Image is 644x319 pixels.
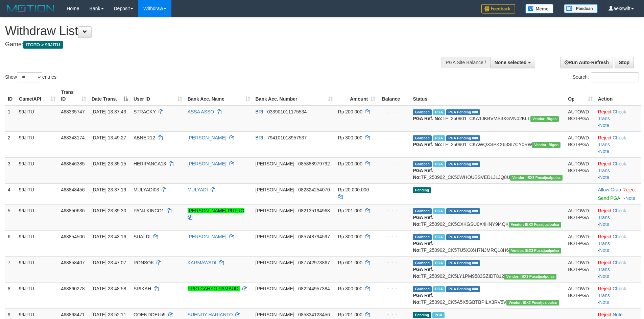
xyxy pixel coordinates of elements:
[509,248,561,254] span: Vendor URL: https://checkout5.1velocity.biz
[598,312,612,317] a: Reject
[598,260,612,265] a: Reject
[267,135,307,140] span: Copy 794101018957537 to clipboard
[595,105,641,132] td: · ·
[595,204,641,230] td: · ·
[410,230,565,256] td: TF_250902_CK5TU5XX6H7NJMRQ18H6
[58,86,89,105] th: Trans ID: activate to sort column ascending
[188,260,216,265] a: KARMAWADI
[565,256,595,282] td: AUTOWD-BOT-PGA
[413,267,433,279] b: PGA Ref. No:
[510,175,563,181] span: Vendor URL: https://checkout5.1velocity.biz
[188,208,244,213] a: [PERSON_NAME] PUTRO
[5,256,16,282] td: 7
[433,286,445,292] span: Marked by aekford
[253,86,335,105] th: Bank Acc. Number: activate to sort column ascending
[134,135,155,140] span: ABNER12
[23,41,63,49] span: ITOTO > 99JITU
[16,105,58,132] td: 99JITU
[5,24,423,38] h1: Withdraw List
[338,234,362,239] span: Rp 300.000
[506,300,559,305] span: Vendor URL: https://checkout5.1velocity.biz
[381,207,407,214] div: - - -
[16,204,58,230] td: 99JITU
[433,260,445,266] span: Marked by aekford
[5,157,16,183] td: 3
[433,109,445,115] span: Marked by aeklambo
[381,259,407,266] div: - - -
[92,135,126,140] span: [DATE] 13:49:27
[446,109,480,115] span: PGA Pending
[256,260,294,265] span: [PERSON_NAME]
[598,234,612,239] a: Reject
[595,230,641,256] td: · ·
[188,286,240,291] a: PRIO CAHYO PAMBUDI
[61,187,85,192] span: 468848456
[446,208,480,214] span: PGA Pending
[17,72,42,82] select: Showentries
[413,286,432,292] span: Grabbed
[598,260,626,272] a: Check Trans
[560,57,613,68] a: Run Auto-Refresh
[5,86,16,105] th: ID
[267,109,307,114] span: Copy 033901011175534 to clipboard
[381,108,407,115] div: - - -
[16,86,58,105] th: Game/API: activate to sort column ascending
[16,256,58,282] td: 99JITU
[410,204,565,230] td: TF_250902_CK5CXKGSU0X4HNY9I4QK
[410,157,565,183] td: TF_250902_CK50WHOUBSVEDLJLJQ8U
[5,183,16,204] td: 4
[413,293,433,305] b: PGA Ref. No:
[381,311,407,318] div: - - -
[134,208,164,213] span: PANJIKINCO1
[5,41,423,48] h4: Game:
[598,187,622,192] span: ·
[381,285,407,292] div: - - -
[595,86,641,105] th: Action
[615,57,634,68] a: Stop
[595,131,641,157] td: · ·
[573,72,639,82] label: Search:
[598,109,626,121] a: Check Trans
[595,183,641,204] td: ·
[599,123,610,128] a: Note
[16,230,58,256] td: 99JITU
[61,286,85,291] span: 468860278
[410,256,565,282] td: TF_250902_CK5LY1PM9583SZIDT812
[598,135,626,147] a: Check Trans
[432,312,444,318] span: Marked by aekford
[5,105,16,132] td: 1
[564,4,598,13] img: panduan.png
[622,187,636,192] a: Reject
[598,161,626,173] a: Check Trans
[188,312,233,317] a: SUENDY HARIANTO
[89,86,131,105] th: Date Trans.: activate to sort column descending
[413,234,432,240] span: Grabbed
[599,149,610,154] a: Note
[131,86,185,105] th: User ID: activate to sort column ascending
[446,161,480,167] span: PGA Pending
[92,260,126,265] span: [DATE] 23:47:07
[532,142,560,148] span: Vendor URL: https://checkout31.1velocity.biz
[256,187,294,192] span: [PERSON_NAME]
[413,109,432,115] span: Grabbed
[16,183,58,204] td: 99JITU
[598,135,612,140] a: Reject
[410,282,565,308] td: TF_250902_CK5A5X5GBTBPILX3RV5V
[413,215,433,227] b: PGA Ref. No:
[298,234,330,239] span: Copy 085748794597 to clipboard
[433,135,445,141] span: Marked by aeklambo
[595,282,641,308] td: · ·
[595,157,641,183] td: · ·
[92,109,126,114] span: [DATE] 13:37:43
[599,273,610,279] a: Note
[598,208,626,220] a: Check Trans
[410,131,565,157] td: TF_250901_CKAWQXSPKX63SI7CY0RW
[61,312,85,317] span: 468863471
[5,72,56,82] label: Show entries
[599,299,610,305] a: Note
[256,312,294,317] span: [PERSON_NAME]
[598,286,612,291] a: Reject
[598,195,620,201] a: Send PGA
[61,109,85,114] span: 468335747
[256,208,294,213] span: [PERSON_NAME]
